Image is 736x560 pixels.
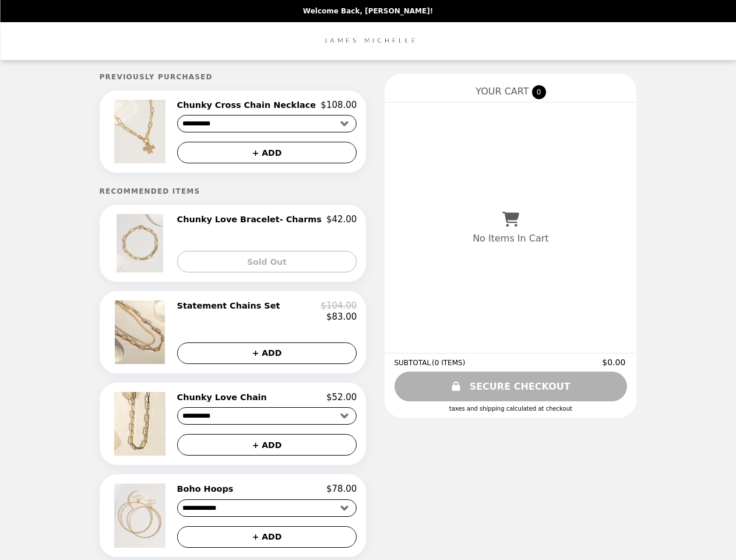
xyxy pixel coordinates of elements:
[100,73,367,81] h5: Previously Purchased
[303,7,433,15] p: Welcome Back, [PERSON_NAME]!
[319,29,417,53] img: Brand Logo
[476,86,529,97] span: YOUR CART
[394,405,627,412] div: Taxes and Shipping calculated at checkout
[114,392,168,456] img: Chunky Love Chain
[114,484,168,547] img: Boho Hoops
[432,359,465,367] span: ( 0 ITEMS )
[115,300,168,363] img: Statement Chains Set
[177,300,285,311] h2: Statement Chains Set
[114,100,168,163] img: Chunky Cross Chain Necklace
[177,214,326,225] h2: Chunky Love Bracelet- Charms
[117,214,166,272] img: Chunky Love Bracelet- Charms
[177,434,357,456] button: + ADD
[100,187,367,195] h5: Recommended Items
[177,115,357,132] select: Select a product variant
[177,499,357,517] select: Select a product variant
[473,233,548,244] p: No Items In Cart
[326,392,357,402] p: $52.00
[321,300,357,311] p: $104.00
[326,214,357,225] p: $42.00
[177,142,357,163] button: + ADD
[177,392,272,402] h2: Chunky Love Chain
[321,100,357,110] p: $108.00
[177,100,321,110] h2: Chunky Cross Chain Necklace
[394,359,432,367] span: SUBTOTAL
[177,407,357,425] select: Select a product variant
[177,484,238,494] h2: Boho Hoops
[602,358,627,367] span: $0.00
[177,342,357,364] button: + ADD
[326,484,357,494] p: $78.00
[177,526,357,548] button: + ADD
[532,85,546,99] span: 0
[326,311,357,322] p: $83.00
